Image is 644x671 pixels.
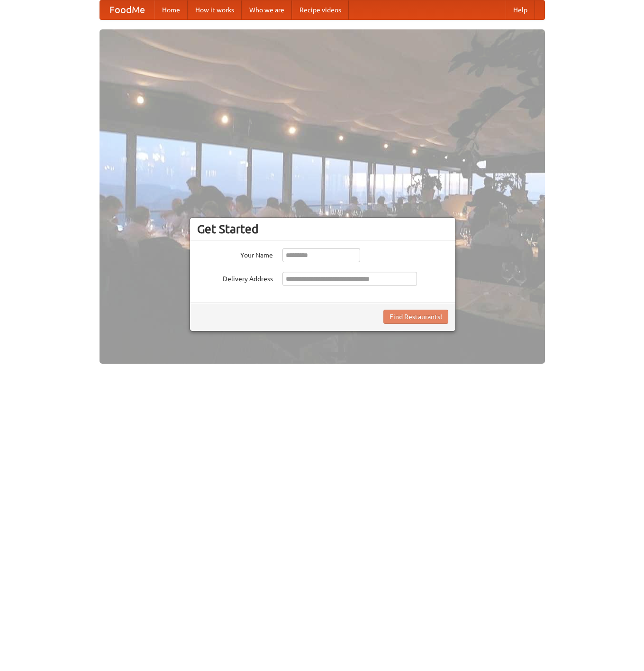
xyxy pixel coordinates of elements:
[197,272,273,284] label: Delivery Address
[292,0,349,19] a: Recipe videos
[506,0,535,19] a: Help
[188,0,242,19] a: How it works
[100,0,154,19] a: FoodMe
[197,222,448,236] h3: Get Started
[197,248,273,260] label: Your Name
[242,0,292,19] a: Who we are
[383,310,448,324] button: Find Restaurants!
[154,0,188,19] a: Home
